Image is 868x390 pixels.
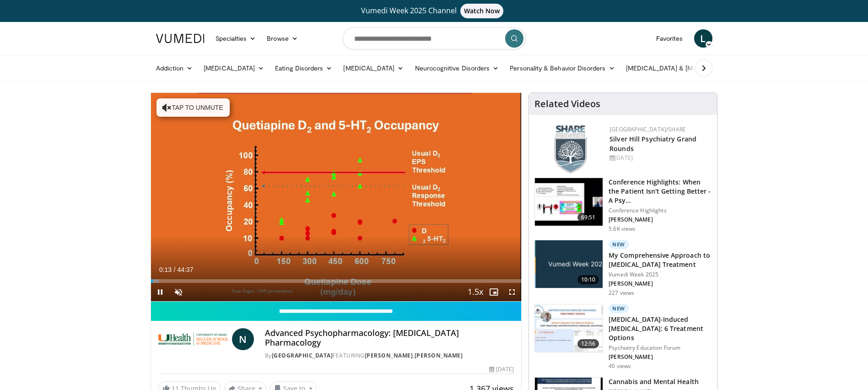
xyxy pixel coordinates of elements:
button: Tap to unmute [156,98,230,117]
a: 10:10 New My Comprehensive Approach to [MEDICAL_DATA] Treatment Vumedi Week 2025 [PERSON_NAME] 22... [534,240,712,297]
a: Favorites [651,29,689,48]
p: 227 views [609,289,634,297]
a: [PERSON_NAME] [365,352,413,359]
h4: Advanced Psychopharmacology: [MEDICAL_DATA] Pharmacology [265,328,514,348]
a: Neurocognitive Disorders [410,59,505,77]
a: 69:51 Conference Highlights: When the Patient Isn't Getting Better - A Psy… Conference Highlights... [534,178,712,233]
a: Browse [261,29,303,48]
p: Psychiatry Education Forum [609,344,712,352]
span: 10:10 [577,275,599,284]
span: 44:37 [177,266,193,273]
img: ae1082c4-cc90-4cd6-aa10-009092bfa42a.jpg.150x105_q85_crop-smart_upscale.jpg [535,240,603,288]
p: New [609,240,629,249]
a: [GEOGRAPHIC_DATA]/SHARE [609,125,686,133]
a: L [694,29,712,48]
a: [GEOGRAPHIC_DATA] [272,352,333,359]
p: [PERSON_NAME] [609,280,712,287]
img: VuMedi Logo [156,34,205,43]
button: Unmute [169,283,188,301]
span: 69:51 [577,213,599,222]
input: Search topics, interventions [343,27,526,49]
a: [MEDICAL_DATA] [198,59,270,77]
a: Silver Hill Psychiatry Grand Rounds [609,135,696,153]
p: New [609,304,629,313]
a: Addiction [151,59,199,77]
span: Watch Now [460,4,504,18]
button: Playback Rate [466,283,485,301]
h4: Related Videos [534,98,600,109]
h3: My Comprehensive Approach to [MEDICAL_DATA] Treatment [609,251,712,269]
img: University of Miami [158,328,228,350]
a: Eating Disorders [270,59,338,77]
button: Pause [151,283,169,301]
button: Fullscreen [503,283,521,301]
p: 5.6K views [609,225,636,233]
h3: [MEDICAL_DATA]-Induced [MEDICAL_DATA]: 6 Treatment Options [609,315,712,342]
div: [DATE] [489,365,514,374]
a: 12:56 New [MEDICAL_DATA]-Induced [MEDICAL_DATA]: 6 Treatment Options Psychiatry Education Forum [... [534,304,712,370]
p: [PERSON_NAME] [609,216,712,223]
p: Vumedi Week 2025 [609,271,712,278]
h3: Cannabis and Mental Health [609,377,699,386]
div: [DATE] [609,154,710,162]
a: N [232,328,254,350]
a: Personality & Behavior Disorders [504,59,620,77]
video-js: Video Player [151,93,522,302]
p: 40 views [609,363,631,370]
div: By FEATURING , [265,352,514,360]
div: Progress Bar [151,279,522,283]
img: f8aaeb6d-318f-4fcf-bd1d-54ce21f29e87.png.150x105_q85_autocrop_double_scale_upscale_version-0.2.png [555,125,587,173]
h3: Conference Highlights: When the Patient Isn't Getting Better - A Psy… [609,178,712,205]
span: 12:56 [577,339,599,348]
span: 0:13 [159,266,172,273]
p: Conference Highlights [609,207,712,214]
span: / [174,266,176,273]
a: [MEDICAL_DATA] [338,59,409,77]
img: acc69c91-7912-4bad-b845-5f898388c7b9.150x105_q85_crop-smart_upscale.jpg [535,304,603,352]
button: Enable picture-in-picture mode [485,283,503,301]
a: Vumedi Week 2025 ChannelWatch Now [157,4,711,18]
a: [PERSON_NAME] [415,352,463,359]
img: 4362ec9e-0993-4580-bfd4-8e18d57e1d49.150x105_q85_crop-smart_upscale.jpg [535,178,603,226]
p: [PERSON_NAME] [609,353,712,361]
a: Specialties [210,29,262,48]
a: [MEDICAL_DATA] & [MEDICAL_DATA] [620,59,751,77]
